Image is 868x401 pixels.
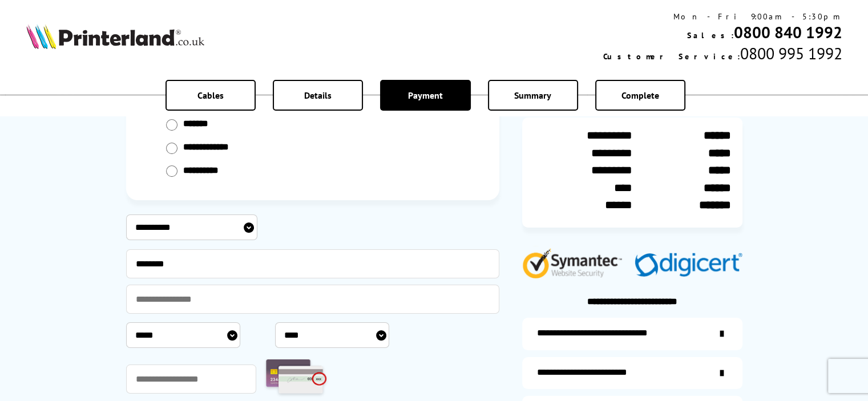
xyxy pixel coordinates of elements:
span: Sales: [687,30,733,40]
span: Customer Service: [603,51,740,62]
a: 0800 840 1992 [733,22,842,43]
span: 0800 995 1992 [740,43,842,64]
span: Complete [621,90,659,101]
img: Printerland Logo [26,24,204,49]
div: Mon - Fri 9:00am - 5:30pm [603,11,842,22]
span: Cables [197,90,224,101]
span: Summary [514,90,551,101]
a: additional-ink [522,318,742,350]
a: items-arrive [522,357,742,390]
span: Payment [408,90,443,101]
span: Details [304,90,332,101]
